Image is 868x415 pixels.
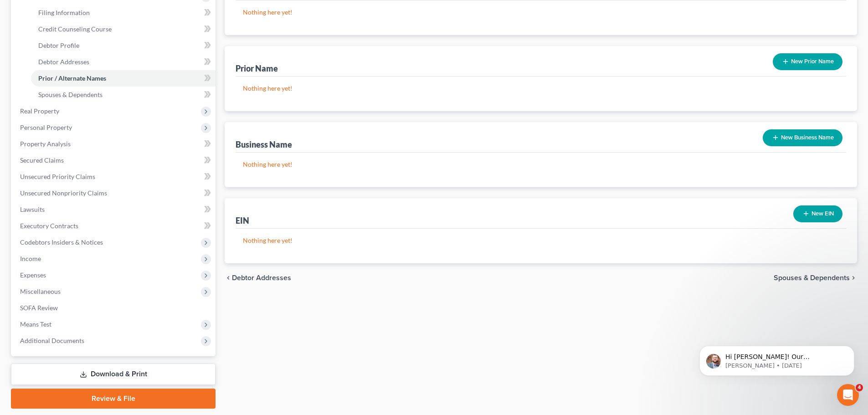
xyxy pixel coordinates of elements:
[20,238,103,246] span: Codebtors Insiders & Notices
[56,158,92,165] b: 2 minutes
[20,173,95,180] span: Unsecured Priority Claims
[793,205,842,222] button: New EIN
[243,84,839,93] p: Nothing here yet!
[236,139,292,150] div: Business Name
[38,91,103,98] span: Spouses & Dependents
[31,37,216,54] a: Debtor Profile
[20,156,64,164] span: Secured Claims
[44,11,91,20] p: Active 30m ago
[243,160,839,169] p: Nothing here yet!
[7,72,149,248] div: 🚨 PACER Multi-Factor Authentication Now Required 🚨Starting [DATE], PACER requires Multi-Factor Au...
[43,298,51,306] button: Upload attachment
[20,205,45,213] span: Lawsuits
[13,218,216,234] a: Executory Contracts
[763,129,842,146] button: New Business Name
[31,70,216,87] a: Prior / Alternate Names
[38,25,112,33] span: Credit Counseling Course
[160,4,176,20] div: Close
[13,169,216,185] a: Unsecured Priority Claims
[774,274,850,282] span: Spouses & Dependents
[6,4,23,21] button: go back
[243,8,839,17] p: Nothing here yet!
[15,250,86,256] div: [PERSON_NAME] • [DATE]
[236,215,249,226] div: EIN
[15,77,131,94] b: 🚨 PACER Multi-Factor Authentication Now Required 🚨
[20,123,72,131] span: Personal Property
[31,87,216,103] a: Spouses & Dependents
[850,274,857,282] i: chevron_right
[15,140,142,184] div: Please be sure to enable MFA in your PACER account settings. Once enabled, you will have to enter...
[236,63,278,74] div: Prior Name
[11,364,216,385] a: Download & Print
[44,5,103,11] h1: [PERSON_NAME]
[13,185,216,201] a: Unsecured Nonpriority Claims
[143,4,160,21] button: Home
[15,190,67,197] a: Learn More Here
[15,99,142,135] div: Starting [DATE], PACER requires Multi-Factor Authentication (MFA) for all filers in select distri...
[243,236,839,245] p: Nothing here yet!
[31,21,216,37] a: Credit Counseling Course
[20,271,46,279] span: Expenses
[38,41,79,49] span: Debtor Profile
[156,295,171,309] button: Send a message…
[20,222,78,230] span: Executory Contracts
[13,152,216,169] a: Secured Claims
[20,140,71,148] span: Property Analysis
[20,107,59,115] span: Real Property
[225,274,291,282] button: chevron_left Debtor Addresses
[773,53,842,70] button: New Prior Name
[856,384,863,391] span: 4
[837,384,859,406] iframe: Intercom live chat
[13,136,216,152] a: Property Analysis
[20,287,61,295] span: Miscellaneous
[225,274,232,282] i: chevron_left
[686,327,868,390] iframe: Intercom notifications message
[20,255,41,262] span: Income
[31,5,216,21] a: Filing Information
[20,320,51,328] span: Means Test
[232,274,291,282] span: Debtor Addresses
[13,201,216,218] a: Lawsuits
[26,5,41,20] img: Profile image for Emma
[20,337,84,344] span: Additional Documents
[20,189,107,197] span: Unsecured Nonpriority Claims
[14,298,21,306] button: Emoji picker
[15,203,136,237] i: We use the Salesforce Authenticator app for MFA at NextChapter and other users are reporting the ...
[11,389,216,409] a: Review & File
[8,279,175,295] textarea: Message…
[38,74,106,82] span: Prior / Alternate Names
[774,274,857,282] button: Spouses & Dependents chevron_right
[20,304,58,312] span: SOFA Review
[7,72,175,268] div: Emma says…
[38,58,89,66] span: Debtor Addresses
[13,300,216,316] a: SOFA Review
[31,54,216,70] a: Debtor Addresses
[38,9,90,16] span: Filing Information
[29,298,36,306] button: Gif picker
